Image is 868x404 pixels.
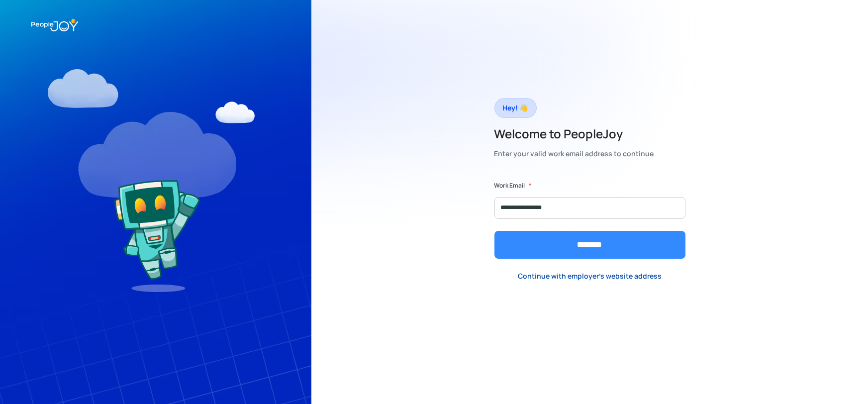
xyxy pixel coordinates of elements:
h2: Welcome to PeopleJoy [494,126,654,142]
a: Continue with employer's website address [510,266,670,287]
div: Continue with employer's website address [518,271,662,281]
label: Work Email [494,181,525,191]
div: Enter your valid work email address to continue [494,147,654,161]
form: Form [494,181,685,259]
div: Hey! 👋 [503,101,528,115]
